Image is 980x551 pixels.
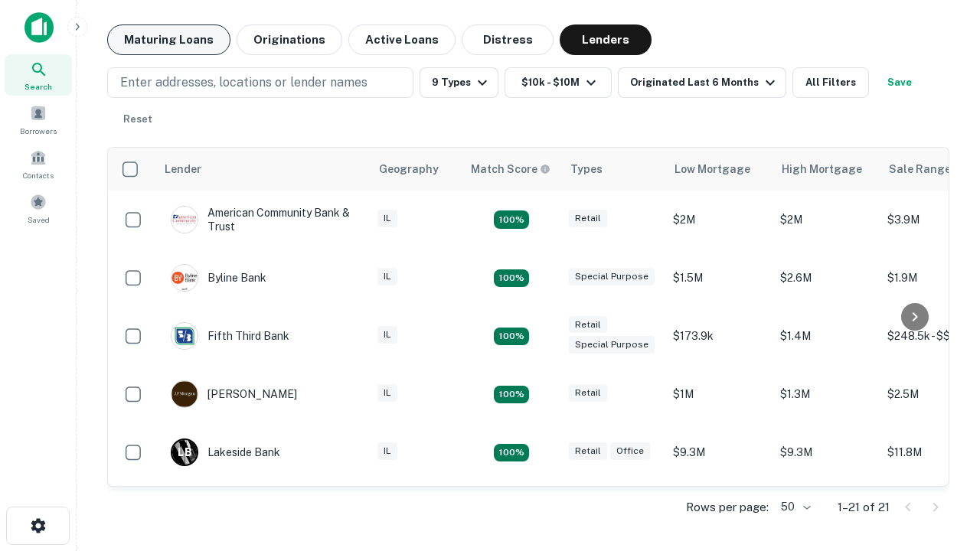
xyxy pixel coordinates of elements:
div: Types [570,160,603,178]
button: All Filters [792,67,869,98]
button: Save your search to get updates of matches that match your search criteria. [875,67,924,98]
td: $1M [665,365,773,423]
button: Distress [462,24,554,55]
div: IL [377,442,397,460]
span: Saved [28,214,50,226]
a: Search [5,54,72,96]
div: Retail [569,210,607,227]
p: Rows per page: [686,498,769,517]
th: High Mortgage [773,148,880,191]
button: Active Loans [348,24,456,55]
div: Fifth Third Bank [171,322,289,350]
div: American Community Bank & Trust [171,206,354,233]
div: Capitalize uses an advanced AI algorithm to match your search with the best lender. The match sco... [471,161,550,178]
button: 9 Types [420,67,498,98]
td: $2.6M [773,249,880,307]
td: $5.4M [773,481,880,540]
iframe: Chat Widget [903,380,980,453]
th: Geography [370,148,462,191]
div: IL [377,268,397,285]
div: Office [610,442,650,460]
img: capitalize-icon.png [24,12,54,43]
div: Geography [379,160,439,178]
div: Matching Properties: 3, hasApolloMatch: undefined [494,444,529,462]
a: Saved [5,187,72,229]
p: L B [178,445,191,461]
button: Originations [237,24,342,55]
div: 50 [775,496,813,518]
div: Retail [569,316,607,334]
div: Byline Bank [171,264,266,292]
div: Lakeside Bank [171,439,280,466]
img: picture [171,381,198,407]
div: High Mortgage [782,160,862,178]
div: Retail [569,384,607,402]
div: Originated Last 6 Months [630,73,779,92]
th: Capitalize uses an advanced AI algorithm to match your search with the best lender. The match sco... [462,148,561,191]
th: Types [561,148,665,191]
h6: Match Score [471,161,547,178]
span: Contacts [23,169,54,181]
div: Low Mortgage [675,160,750,178]
span: Borrowers [20,125,57,137]
td: $2M [773,191,880,249]
td: $1.5M [665,481,773,540]
a: Borrowers [5,99,72,140]
div: Special Purpose [569,336,655,354]
img: picture [171,207,198,233]
button: Originated Last 6 Months [618,67,786,98]
td: $2M [665,191,773,249]
td: $1.4M [773,307,880,365]
img: picture [171,323,198,349]
th: Low Mortgage [665,148,773,191]
div: [PERSON_NAME] [171,380,297,408]
img: picture [171,265,198,291]
span: Search [24,80,52,93]
div: IL [377,210,397,227]
div: Lender [165,160,201,178]
p: 1–21 of 21 [838,498,890,517]
div: Matching Properties: 2, hasApolloMatch: undefined [494,386,529,404]
div: Retail [569,442,607,460]
td: $9.3M [773,423,880,481]
div: IL [377,326,397,344]
div: Matching Properties: 2, hasApolloMatch: undefined [494,210,529,229]
div: Sale Range [889,160,951,178]
td: $1.3M [773,365,880,423]
button: Maturing Loans [107,24,230,55]
th: Lender [155,148,370,191]
div: Matching Properties: 3, hasApolloMatch: undefined [494,269,529,288]
div: IL [377,384,397,402]
button: $10k - $10M [505,67,612,98]
div: Matching Properties: 2, hasApolloMatch: undefined [494,328,529,346]
button: Enter addresses, locations or lender names [107,67,413,98]
div: Special Purpose [569,268,655,285]
p: Enter addresses, locations or lender names [120,73,367,92]
td: $173.9k [665,307,773,365]
td: $1.5M [665,249,773,307]
button: Reset [113,104,162,135]
a: Contacts [5,143,72,184]
td: $9.3M [665,423,773,481]
button: Lenders [560,24,652,55]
